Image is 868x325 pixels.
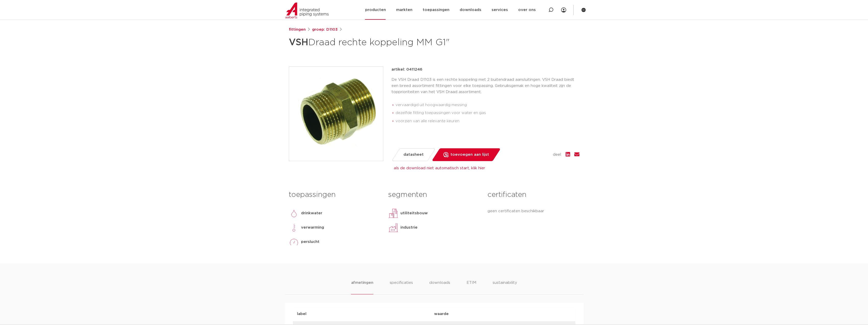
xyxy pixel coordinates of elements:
[400,225,418,231] p: industrie
[487,190,579,200] h3: certificaten
[429,280,450,294] li: downloads
[390,280,413,294] li: specificaties
[396,117,579,125] li: voorzien van alle relevante keuren
[403,151,424,159] span: datasheet
[312,27,338,33] a: groep: D1103
[289,222,299,233] img: verwarming
[388,190,480,200] h3: segmenten
[391,77,579,95] p: De VSH Draad D1103 is een rechte koppeling met 2 buitendraad aansluitingen. VSH Draad biedt een b...
[391,148,435,161] a: datasheet
[396,109,579,117] li: dezelfde fitting toepassingen voor water en gas
[553,152,562,158] span: deel:
[301,210,322,216] p: drinkwater
[394,166,485,170] a: als de download niet automatisch start, klik hier
[391,66,422,73] p: artikel: 0411246
[434,311,571,317] p: waarde
[289,237,299,247] img: perslucht
[289,208,299,218] img: drinkwater
[487,208,579,214] p: geen certificaten beschikbaar
[351,280,373,294] li: afmetingen
[493,280,517,294] li: sustainability
[289,38,308,47] strong: VSH
[388,208,398,218] img: utiliteitsbouw
[396,101,579,109] li: vervaardigd uit hoogwaardig messing
[297,311,434,317] p: label
[289,27,306,33] a: fittingen
[467,280,476,294] li: ETIM
[289,67,383,161] img: Product Image for VSH Draad rechte koppeling MM G1"
[388,222,398,233] img: industrie
[400,210,428,216] p: utiliteitsbouw
[301,225,324,231] p: verwarming
[289,190,381,200] h3: toepassingen
[301,239,319,245] p: perslucht
[289,35,481,50] h1: Draad rechte koppeling MM G1"
[450,151,489,159] span: toevoegen aan lijst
